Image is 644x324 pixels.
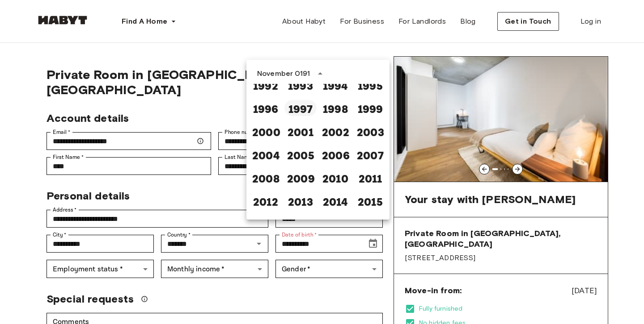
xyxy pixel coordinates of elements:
button: 2006 [319,146,352,162]
svg: We'll do our best to accommodate your request, but please note we can't guarantee it will be poss... [141,295,148,303]
button: Open [253,237,265,250]
a: For Business [333,12,391,30]
a: Log in [573,12,608,30]
label: First Name [53,153,84,161]
button: 1993 [284,77,317,93]
button: 2009 [284,170,317,186]
button: 2012 [250,193,282,209]
button: 1999 [354,100,386,116]
div: Email [47,132,211,150]
button: 2016 [250,216,282,232]
span: For Landlords [398,16,446,27]
label: Phone number [225,128,264,136]
button: Find A Home [114,12,183,30]
button: Get in Touch [497,12,559,31]
svg: Make sure your email is correct — we'll send your booking details there. [197,137,204,145]
span: [STREET_ADDRESS] [405,253,597,263]
span: Special requests [47,292,134,306]
button: 1998 [319,100,352,116]
button: 2001 [284,123,317,139]
img: Habyt [36,16,89,25]
button: 1992 [250,77,282,93]
div: Last Name [218,157,383,175]
span: For Business [340,16,384,27]
button: year view is open, switch to calendar view [313,66,328,81]
span: Find A Home [122,16,167,27]
button: 2004 [250,146,282,162]
label: Email [53,128,70,136]
a: For Landlords [391,12,453,30]
label: Address [53,206,77,214]
label: City [53,231,67,239]
div: November 0191 [257,68,310,79]
label: Country [167,231,191,239]
div: Phone number [218,132,383,150]
span: Your stay with [PERSON_NAME] [405,193,576,206]
span: Account details [47,112,129,125]
span: [DATE] [572,285,597,296]
button: 2019 [354,216,386,232]
button: 1996 [250,100,282,116]
span: Log in [580,16,601,27]
div: First Name [47,157,211,175]
button: 2011 [354,170,386,186]
span: Fully furnished [419,304,597,313]
button: 2008 [250,170,282,186]
div: Address [47,210,268,228]
span: Get in Touch [505,16,551,27]
button: 2003 [354,123,386,139]
img: Image of the room [394,57,608,182]
button: 2014 [319,193,352,209]
button: 1997 [284,100,317,116]
button: 2000 [250,123,282,139]
button: 2013 [284,193,317,209]
button: 2010 [319,170,352,186]
button: 2007 [354,146,386,162]
label: Last Name [225,153,255,161]
button: 2002 [319,123,352,139]
button: 2018 [319,216,352,232]
span: Blog [460,16,476,27]
button: 1994 [319,77,352,93]
button: 2017 [284,216,317,232]
label: Date of birth [282,231,317,239]
span: Move-in from: [405,285,462,296]
span: Personal details [47,189,130,202]
button: 2005 [284,146,317,162]
div: City [47,235,154,253]
button: 1995 [354,77,386,93]
span: Private Room in [GEOGRAPHIC_DATA], [GEOGRAPHIC_DATA] [405,228,597,249]
button: 2015 [354,193,386,209]
a: About Habyt [275,12,333,30]
span: Private Room in [GEOGRAPHIC_DATA], [GEOGRAPHIC_DATA] [47,67,383,97]
button: Choose date, selected date is Nov 3, 191 [364,235,382,253]
span: About Habyt [282,16,326,27]
a: Blog [453,12,483,30]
